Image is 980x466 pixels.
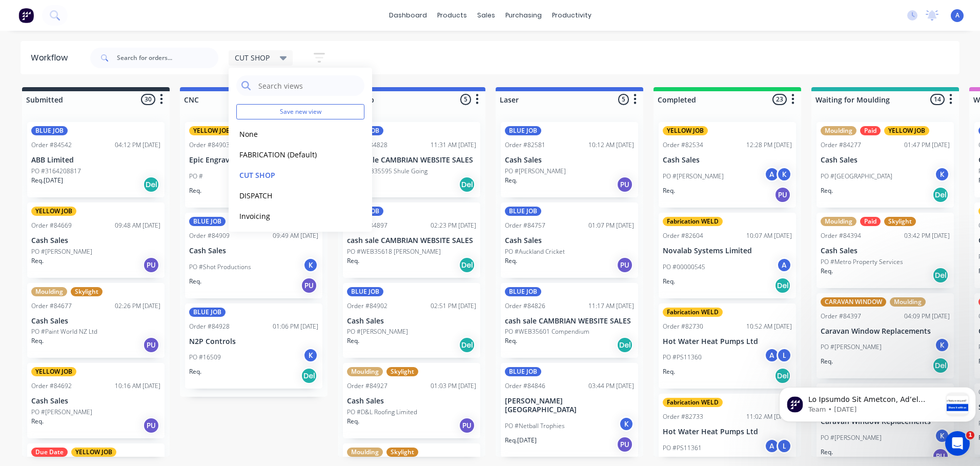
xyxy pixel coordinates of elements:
div: products [432,8,472,23]
iframe: Intercom notifications message [775,367,980,438]
img: Factory [18,8,34,23]
div: A [777,257,792,273]
div: 11:02 AM [DATE] [746,412,792,421]
div: A [764,348,780,363]
div: Order #82733 [663,412,703,421]
p: PO #Shot Productions [189,262,251,272]
div: BLUE JOB [189,217,226,226]
p: PO #Paint World NZ Ltd [31,327,97,336]
p: PO #[GEOGRAPHIC_DATA] [821,172,892,181]
div: Skylight [884,217,916,226]
div: L [777,348,792,363]
p: PO #00000545 [663,262,705,272]
div: BLUE JOBOrder #8482611:17 AM [DATE]cash sale CAMBRIAN WEBSITE SALESPO #WEB35601 CompendiumReq.Del [501,283,638,358]
p: Cash Sales [31,397,160,406]
p: Req. [505,336,517,346]
div: BLUE JOBOrder #8454204:12 PM [DATE]ABB LimitedPO #3164208817Req.[DATE]Del [27,122,165,197]
p: Req. [347,256,359,266]
div: PU [143,337,159,353]
p: PO #[PERSON_NAME] [505,167,566,176]
p: Req. [821,357,833,366]
div: YELLOW JOB [31,367,76,376]
p: Cash Sales [821,156,950,165]
button: Invoicing [236,210,345,222]
div: Moulding [821,217,856,226]
div: PU [617,257,633,273]
p: [PERSON_NAME][GEOGRAPHIC_DATA] [505,397,634,414]
p: Message from Team, sent 1w ago [33,38,167,48]
div: PU [301,277,317,294]
p: PO #[PERSON_NAME] [347,327,408,336]
div: Order #82534 [663,140,703,150]
p: Cash Sales [189,247,318,255]
div: 02:23 PM [DATE] [431,221,476,230]
div: BLUE JOB [505,207,541,216]
div: CARAVAN WINDOWMouldingOrder #8439704:09 PM [DATE]Caravan Window ReplacementsPO #[PERSON_NAME]KReq... [816,293,954,379]
div: BLUE JOBOrder #8490202:51 PM [DATE]Cash SalesPO #[PERSON_NAME]Req.Del [343,283,480,358]
div: 01:03 PM [DATE] [431,381,476,391]
div: YELLOW JOBOrder #8469210:16 AM [DATE]Cash SalesPO #[PERSON_NAME]Req.PU [27,363,165,438]
div: Order #84542 [31,140,72,150]
div: Del [459,257,475,273]
p: PO #[PERSON_NAME] [821,342,882,352]
div: Order #84277 [821,140,861,150]
p: PO #PS11361 [663,443,702,453]
div: Order #84394 [821,231,861,240]
div: YELLOW JOB [189,126,234,135]
div: 11:17 AM [DATE] [588,301,634,311]
div: productivity [547,8,597,23]
div: MouldingSkylightOrder #8467702:26 PM [DATE]Cash SalesPO #Paint World NZ LtdReq.PU [27,283,165,358]
span: CUT SHOP [235,52,270,63]
p: PO #16509 [189,353,221,362]
p: Cash Sales [31,317,160,326]
div: CARAVAN WINDOW [821,297,886,307]
p: Req. [189,186,201,195]
div: Del [932,267,949,283]
p: Cash Sales [31,236,160,245]
p: PO #[PERSON_NAME] [31,408,92,417]
button: Save new view [236,104,364,119]
div: BLUE JOBOrder #8482811:31 AM [DATE]cash sale CAMBRIAN WEBSITE SALESPO #WEB35595 Shule GoingReq.Del [343,122,480,197]
div: Order #84757 [505,221,545,230]
div: PU [143,417,159,434]
div: 03:42 PM [DATE] [904,231,950,240]
div: Skylight [71,287,103,296]
p: cash sale CAMBRIAN WEBSITE SALES [505,317,634,326]
div: YELLOW JOBOrder #8490302:57 PM [DATE]Epic Engraving LimitedPO #KReq.Del [185,122,322,208]
div: BLUE JOB [31,126,68,135]
div: purchasing [500,8,547,23]
div: PU [932,448,949,464]
div: BLUE JOBOrder #8258110:12 AM [DATE]Cash SalesPO #[PERSON_NAME]Req.PU [501,122,638,197]
div: Del [459,337,475,353]
p: Caravan Window Replacements [821,327,950,336]
p: Req. [663,367,675,376]
p: PO #Auckland Cricket [505,247,565,256]
input: Search for orders... [117,48,218,68]
input: Search views [257,75,359,96]
div: BLUE JOB [347,287,383,296]
p: Req. [663,186,675,195]
p: Req. [31,256,44,266]
div: YELLOW JOBOrder #8253412:28 PM [DATE]Cash SalesPO #[PERSON_NAME]AKReq.PU [659,122,796,208]
p: PO #WEB35595 Shule Going [347,167,427,176]
div: 12:28 PM [DATE] [746,140,792,150]
p: Epic Engraving Limited [189,156,318,165]
div: YELLOW JOB [31,207,76,216]
div: Order #82604 [663,231,703,240]
p: cash sale CAMBRIAN WEBSITE SALES [347,156,476,165]
div: 03:44 PM [DATE] [588,381,634,391]
p: cash sale CAMBRIAN WEBSITE SALES [347,236,476,245]
p: Req. [189,277,201,286]
div: 10:12 AM [DATE] [588,140,634,150]
p: Req. [821,448,833,457]
div: YELLOW JOB [71,448,116,457]
div: Order #84902 [347,301,387,311]
div: L [777,438,792,454]
button: MOULDING [236,231,345,242]
p: Req. [505,176,517,185]
div: 04:12 PM [DATE] [115,140,160,150]
p: Cash Sales [821,247,950,255]
p: Novalab Systems Limited [663,247,792,255]
div: Fabrication WELD [663,398,723,407]
div: K [777,167,792,182]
